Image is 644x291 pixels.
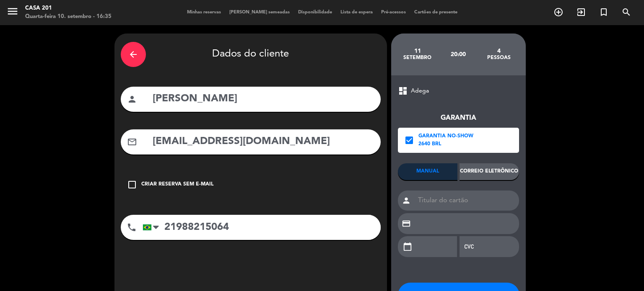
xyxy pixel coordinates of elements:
[127,180,137,190] i: check_box_outline_blank
[127,94,137,104] i: person
[152,133,374,150] input: Email do cliente
[418,140,473,149] div: 2640 BRL
[294,10,336,15] span: Disponibilidade
[484,237,514,257] iframe: Quadro seguro de entrada do CVC
[336,10,377,15] span: Lista de espera
[621,7,631,17] i: search
[143,215,162,239] div: Brazil (Brasil): +55
[398,86,408,96] span: dashboard
[397,48,438,54] div: 11
[25,4,112,13] div: Casa 201
[183,10,225,15] span: Minhas reservas
[6,5,19,18] i: menu
[422,237,453,257] iframe: Quadro seguro de entrada da data de validade
[152,90,374,108] input: Nome do cliente
[397,54,438,61] div: setembro
[141,180,213,189] div: Criar reserva sem e-mail
[402,219,411,228] i: credit_card
[377,10,410,15] span: Pré-acessos
[403,242,412,251] i: calendar_today
[6,5,19,21] button: menu
[418,132,473,141] div: Garantia No-show
[576,7,586,17] i: exit_to_app
[127,222,137,232] i: phone
[438,40,478,69] div: 20:00
[419,214,514,234] iframe: Quadro seguro de entrada do número do cartão
[553,7,563,17] i: add_circle_outline
[478,48,519,54] div: 4
[398,113,519,124] div: Garantia
[121,40,381,69] div: Dados do cliente
[410,10,462,15] span: Cartões de presente
[599,7,609,17] i: turned_in_not
[127,137,137,147] i: mail_outline
[478,54,519,61] div: pessoas
[411,86,429,96] span: Adega
[415,191,519,211] input: Titular do cartão
[128,49,138,59] i: arrow_back
[398,163,457,180] div: MANUAL
[225,10,294,15] span: [PERSON_NAME] semeadas
[404,135,414,145] i: check_box
[460,163,519,180] div: Correio eletrônico
[402,196,411,205] i: person
[25,13,112,21] div: Quarta-feira 10. setembro - 16:35
[143,215,381,240] input: Número de telefone ...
